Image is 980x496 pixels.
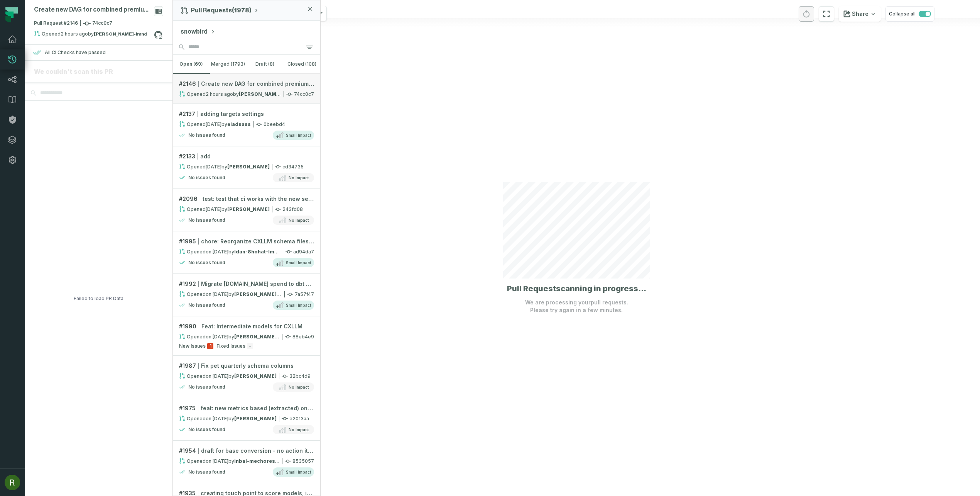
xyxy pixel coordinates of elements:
div: Opened by [179,458,280,464]
div: # 1995 [179,238,314,245]
a: #2137adding targets settingsOpened[DATE] 10:52:05 AMbyeladsass0beebd4No issues foundSmall Impact [173,104,320,146]
relative-time: Oct 5, 2025, 10:52 AM EDT [206,121,221,127]
a: #2146Create new DAG for combined premium reports, and update uniqueness te…Opened[DATE] 2:14:24 P... [173,74,320,104]
h4: No issues found [188,302,225,308]
div: 7a57f47 [179,291,314,297]
div: Opened by [179,333,280,340]
span: draft for base conversion - no action item [201,447,314,455]
strong: gabe-cohen-lmnd [234,334,292,340]
span: No Impact [289,426,309,433]
div: All CI Checks have passed [45,49,106,56]
span: No Impact [289,384,309,390]
relative-time: Oct 8, 2025, 2:14 PM EDT [61,31,88,37]
div: cd34735 [179,163,314,170]
relative-time: Sep 21, 2025, 4:06 AM EDT [206,206,221,212]
relative-time: Oct 3, 2025, 11:33 AM EDT [206,164,221,170]
div: # 2096 [179,195,314,203]
strong: sharon-lifchitz (sharonlifchitz) [227,164,270,170]
h4: No issues found [188,132,225,138]
div: e2013aa [179,415,314,422]
strong: daniel-ochoa-lmnd [234,291,292,297]
span: No Impact [289,217,309,223]
div: ad94da7 [179,248,314,255]
span: Small Impact [286,132,311,138]
button: open (69) [173,55,210,73]
relative-time: Aug 20, 2025, 12:05 PM EDT [206,458,228,464]
div: 88eb4e9 [179,333,314,340]
span: feat: new metrics based (extracted) on the looker glossary layer [201,404,314,412]
h4: No issues found [188,175,225,181]
div: Migrate Funnel.io spend to dbt model stg_funnel_io with incremental logic [201,280,314,288]
div: Failed to load PR Data [74,101,123,496]
div: # 1990 [179,323,314,330]
a: #2096test: test that ci works with the new settingOpened[DATE] 4:06:26 AMby[PERSON_NAME]243fd08No... [173,189,320,231]
strong: eladsass [227,121,251,127]
relative-time: Aug 28, 2025, 6:41 AM EDT [206,291,228,297]
div: 243fd08 [179,206,314,212]
a: #1990Feat: Intermediate models for CXLLMOpened[DATE] 10:07:20 AMby[PERSON_NAME]-lmnd88eb4e9New Is... [173,316,320,356]
div: We couldn't scan this PR [34,67,163,76]
span: chore: Reorganize CXLLM schema files from genai to operations folder structure [201,238,314,245]
div: # 2146 [179,80,314,88]
relative-time: Aug 26, 2025, 11:25 AM EDT [206,373,228,379]
div: # 1987 [179,362,314,370]
div: Opened by [179,121,251,127]
button: Collapse all [885,6,934,22]
div: 74cc0c7 [179,91,314,97]
span: Fix pet quarterly schema columns [201,362,294,370]
relative-time: Aug 27, 2025, 10:07 AM EDT [206,334,228,340]
div: Opened by [179,248,280,255]
relative-time: Oct 8, 2025, 2:14 PM EDT [206,91,233,97]
button: Pull Requests(1978) [181,7,259,14]
strong: ryan-santiago-lmnd [94,32,147,36]
a: #1992Migrate [DOMAIN_NAME] spend to dbt model stg_funnel_io with incremental logicOpened[DATE] 6:... [173,274,320,316]
div: Opened by [179,373,277,379]
div: # 1954 [179,447,314,455]
span: Create new DAG for combined premium reports, and update uniqueness te… [201,80,314,88]
div: # 2137 [179,110,314,118]
span: Fixed Issues [216,343,245,349]
span: Feat: Intermediate models for CXLLM [201,323,302,330]
strong: Nadav Bar Uryan (nadav-baruryan-lmnd) [227,206,270,212]
h4: No issues found [188,469,225,475]
a: View on github [153,30,163,40]
div: Opened by [34,31,154,40]
strong: inbal-mechoresh-lmnd (inbalmechoresh) [234,458,293,464]
div: 8535057 [179,458,314,464]
relative-time: Aug 28, 2025, 8:14 AM EDT [206,249,228,255]
img: avatar of Ryan Santiago [5,475,20,490]
span: New Issues [179,343,206,349]
span: No Impact [289,175,309,181]
a: #1995chore: Reorganize CXLLM schema files from genai to operations folder structureOpened[DATE] 8... [173,231,320,274]
a: #1987Fix pet quarterly schema columnsOpened[DATE] 11:25:42 AMby[PERSON_NAME]32bc4d9No issues foun... [173,356,320,398]
h4: No issues found [188,384,225,390]
span: Migrate [DOMAIN_NAME] spend to dbt model stg_funnel_io with incremental logic [201,280,314,288]
button: closed (108) [284,55,321,73]
a: #1954draft for base conversion - no action itemOpened[DATE] 12:05:24 PMbyinbal-mechoresh-lmnd8535... [173,441,320,483]
div: 32bc4d9 [179,373,314,379]
span: Small Impact [286,302,311,308]
strong: lucian-capeleanu [234,373,277,379]
div: Opened by [179,163,270,170]
div: # 1975 [179,404,314,412]
strong: Nadav Bar Uryan (nadav-baruryan-lmnd) [234,416,277,421]
span: adding targets settings [200,110,264,118]
button: snowbird [181,27,215,36]
div: Opened by [179,91,281,97]
span: test: test that ci works with the new setting [203,195,314,203]
h4: No issues found [188,426,225,433]
button: Share [839,6,881,22]
span: - [247,343,253,349]
span: Small Impact [286,260,311,266]
strong: Idan-Shohat-lmnd (iShohat) [234,249,281,255]
h4: No issues found [188,217,225,223]
span: Small Impact [286,469,311,475]
strong: ryan-santiago-lmnd [239,91,296,97]
div: # 2133 [179,153,314,160]
button: draft (8) [247,55,284,73]
p: We are processing your pull requests . Please try again in a few minutes. [525,299,628,314]
span: Pull Request #2146 74cc0c7 [34,20,112,27]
